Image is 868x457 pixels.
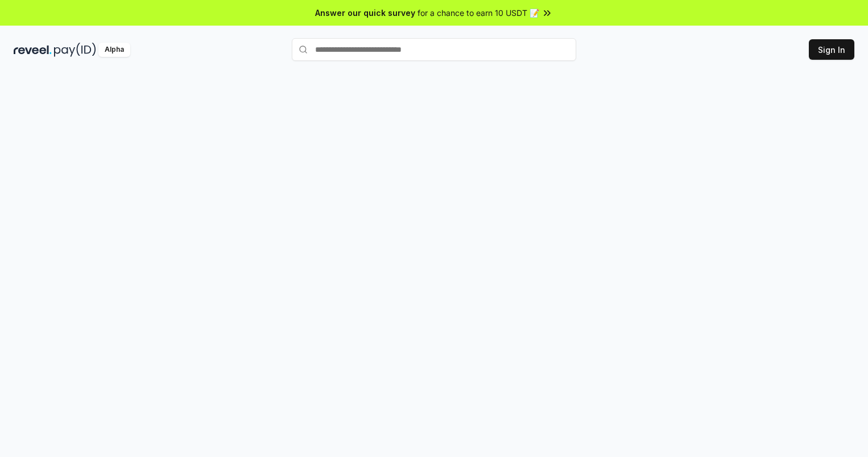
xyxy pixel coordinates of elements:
img: pay_id [54,43,96,57]
span: Answer our quick survey [315,7,415,19]
button: Sign In [809,39,854,60]
span: for a chance to earn 10 USDT 📝 [418,7,539,19]
div: Alpha [98,43,130,57]
img: reveel_dark [14,43,52,57]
